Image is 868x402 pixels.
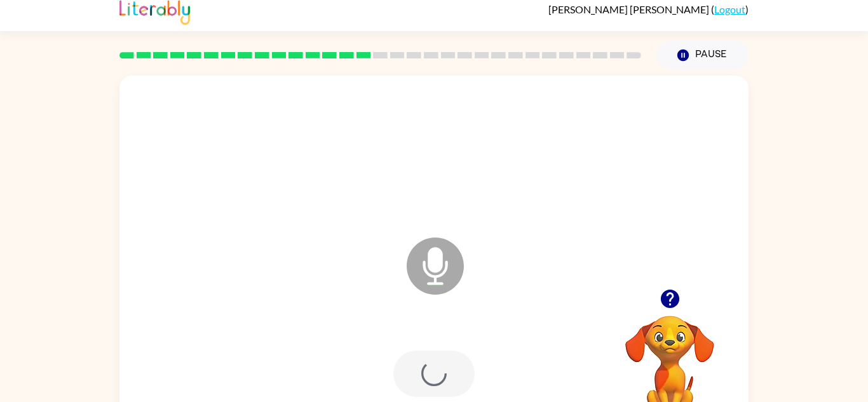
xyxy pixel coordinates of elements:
a: Logout [714,3,745,15]
span: [PERSON_NAME] [PERSON_NAME] [548,3,711,15]
div: ( ) [548,3,749,15]
button: Pause [656,41,749,70]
